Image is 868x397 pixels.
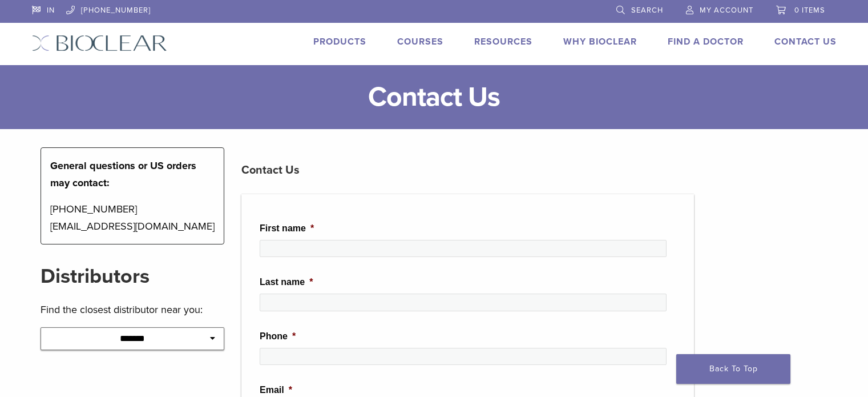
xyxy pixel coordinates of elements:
[41,263,225,290] h2: Distributors
[794,6,825,15] span: 0 items
[50,200,215,235] p: [PHONE_NUMBER] [EMAIL_ADDRESS][DOMAIN_NAME]
[668,36,744,47] a: Find A Doctor
[676,354,790,384] a: Back To Top
[474,36,532,47] a: Resources
[50,159,196,189] strong: General questions or US orders may contact:
[260,223,314,235] label: First name
[774,36,837,47] a: Contact Us
[260,384,292,396] label: Email
[313,36,366,47] a: Products
[41,301,225,318] p: Find the closest distributor near you:
[631,6,663,15] span: Search
[260,331,296,343] label: Phone
[32,35,167,51] img: Bioclear
[241,157,694,184] h3: Contact Us
[563,36,637,47] a: Why Bioclear
[260,276,313,288] label: Last name
[700,6,753,15] span: My Account
[397,36,443,47] a: Courses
